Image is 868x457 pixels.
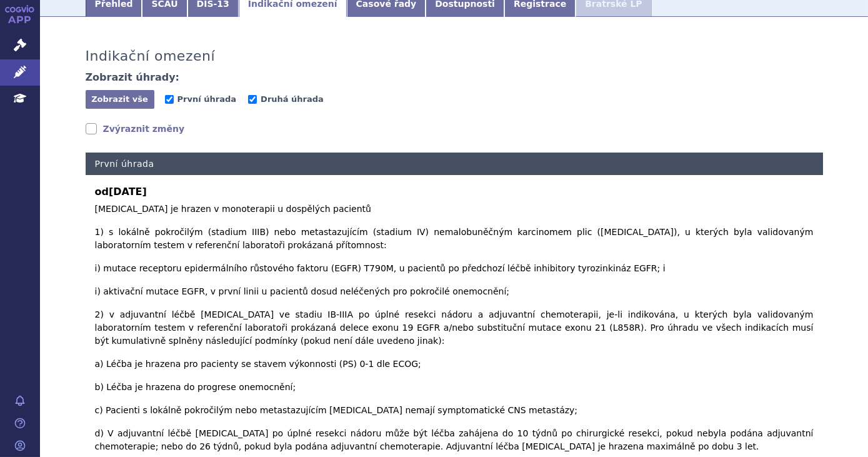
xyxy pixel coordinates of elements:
input: První úhrada [165,95,174,104]
span: První úhrada [177,94,236,104]
h3: Indikační omezení [86,48,216,64]
a: Zvýraznit změny [86,123,185,135]
span: [DATE] [109,186,147,198]
h4: První úhrada [86,153,823,176]
button: Zobrazit vše [86,90,154,109]
input: Druhá úhrada [248,95,257,104]
span: Druhá úhrada [261,94,324,104]
span: Zobrazit vše [91,94,148,104]
p: [MEDICAL_DATA] je hrazen v monoterapii u dospělých pacientů 1) s lokálně pokročilým (stadium IIIB... [95,203,814,453]
b: od [95,184,814,199]
h4: Zobrazit úhrady: [86,71,180,84]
